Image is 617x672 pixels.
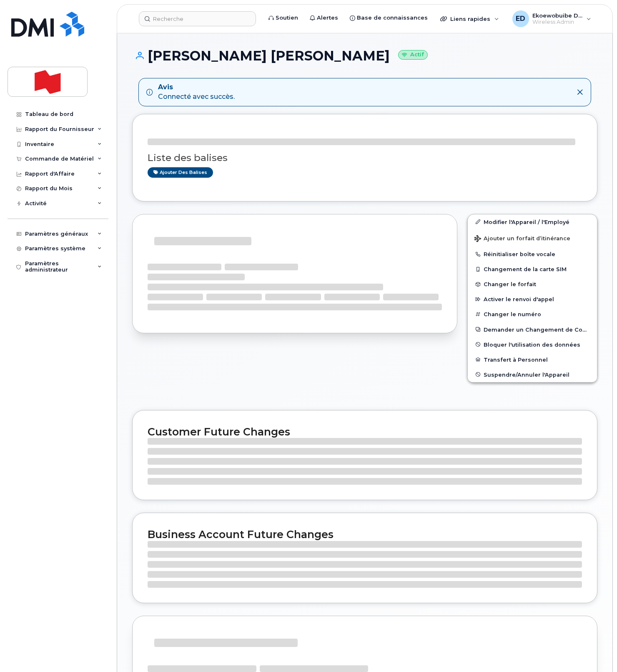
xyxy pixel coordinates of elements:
[468,262,597,277] button: Changement de la carte SIM
[468,367,597,382] button: Suspendre/Annuler l'Appareil
[158,83,235,102] div: Connecté avec succès.
[468,214,597,229] a: Modifier l'Appareil / l'Employé
[148,528,582,541] h2: Business Account Future Changes
[468,307,597,322] button: Changer le numéro
[474,235,570,243] span: Ajouter un forfait d’itinérance
[148,153,582,163] h3: Liste des balises
[484,371,569,378] span: Suspendre/Annuler l'Appareil
[148,425,582,438] h2: Customer Future Changes
[468,337,597,352] button: Bloquer l'utilisation des données
[484,281,536,287] span: Changer le forfait
[158,83,235,92] strong: Avis
[468,277,597,292] button: Changer le forfait
[468,352,597,367] button: Transfert à Personnel
[468,229,597,247] button: Ajouter un forfait d’itinérance
[132,48,597,63] h1: [PERSON_NAME] [PERSON_NAME]
[484,296,554,302] span: Activer le renvoi d'appel
[148,167,213,178] a: Ajouter des balises
[468,322,597,337] button: Demander un Changement de Compte
[468,292,597,307] button: Activer le renvoi d'appel
[398,50,428,60] small: Actif
[468,247,597,262] button: Réinitialiser boîte vocale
